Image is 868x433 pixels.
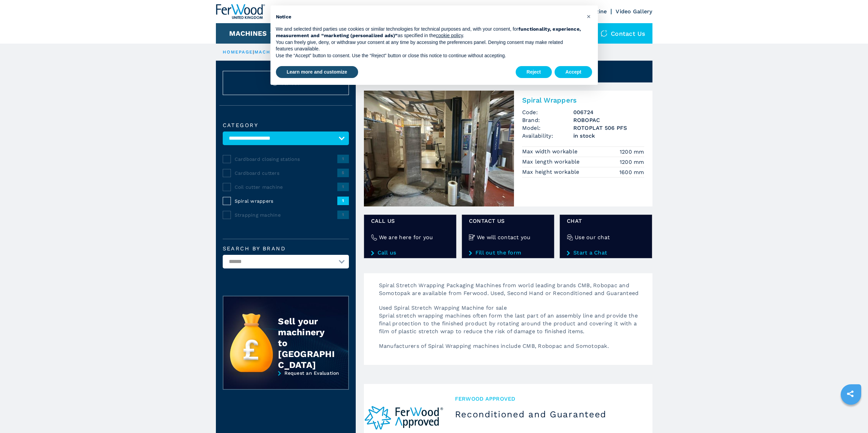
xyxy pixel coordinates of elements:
[573,132,644,140] span: in stock
[601,30,607,37] img: Contact us
[223,123,349,128] label: Category
[477,233,531,241] h4: We will contact you
[469,217,547,225] span: CONTACT US
[522,148,579,155] p: Max width workable
[235,156,337,163] span: Cardboard closing stations
[278,316,335,370] div: Sell your machinery to [GEOGRAPHIC_DATA]
[371,250,449,256] a: Call us
[337,183,349,191] span: 1
[276,66,358,78] button: Learn more and customize
[337,211,349,219] span: 1
[223,71,349,95] button: ResetCancel
[522,168,581,176] p: Max height workable
[276,26,581,38] strong: functionality, experience, measurement and “marketing (personalized ads)”
[337,169,349,177] span: 5
[594,23,652,44] div: Contact us
[584,11,594,22] button: Close this notice
[620,148,644,156] em: 1200 mm
[229,29,267,37] button: Machines
[469,234,475,241] img: We will contact you
[567,234,573,241] img: Use our chat
[216,4,265,19] img: Ferwood
[253,49,254,55] span: |
[364,91,514,206] img: Spiral Wrappers ROBOPAC ROTOPLAT 506 PFS
[223,370,349,395] a: Request an Evaluation
[522,132,573,140] span: Availability:
[254,49,284,55] a: machines
[455,409,642,420] h3: Reconditioned and Guaranteed
[575,233,610,241] h4: Use our chat
[842,385,859,402] a: sharethis
[379,233,433,241] h4: We are here for you
[276,39,582,52] p: You can freely give, deny, or withdraw your consent at any time by accessing the preferences pane...
[522,108,573,116] span: Code:
[372,281,652,304] p: Spiral Stretch Wrapping Packaging Machines from world leading brands CMB, Robopac and Somotopak a...
[235,170,337,176] span: Cardboard cutters
[235,212,337,218] span: Strapping machine
[522,96,644,104] h2: Spiral Wrappers
[573,116,644,124] h3: ROBOPAC
[372,304,652,342] p: Used Spiral Stretch Wrapping Machine for sale Sprial stretch wrapping machines often form the las...
[567,250,645,256] a: Start a Chat
[372,342,652,357] p: Manufacturers of Spiral Wrapping machines include CMB, Robopac and Somotopak.
[455,395,642,403] span: Ferwood Approved
[337,155,349,163] span: 1
[371,234,377,241] img: We are here for you
[522,158,582,166] p: Max length workable
[587,12,591,20] span: ×
[567,217,645,225] span: CHAT
[371,217,449,225] span: Call us
[522,116,573,124] span: Brand:
[337,197,349,205] span: 1
[235,198,337,204] span: Spiral wrappers
[522,124,573,132] span: Model:
[839,402,863,428] iframe: Chat
[555,66,592,78] button: Accept
[223,246,349,251] label: Search by brand
[619,168,644,176] em: 1600 mm
[223,49,253,55] a: HOMEPAGE
[616,8,652,15] a: Video Gallery
[276,14,582,20] h2: Notice
[469,250,547,256] a: Fill out the form
[573,108,644,116] h3: 006724
[573,124,644,132] h3: ROTOPLAT 506 PFS
[364,91,652,206] a: Spiral Wrappers ROBOPAC ROTOPLAT 506 PFSSpiral WrappersCode:006724Brand:ROBOPACModel:ROTOPLAT 506...
[516,66,552,78] button: Reject
[436,33,463,38] a: cookie policy
[235,184,337,190] span: Coil cutter machine
[276,26,582,39] p: We and selected third parties use cookies or similar technologies for technical purposes and, wit...
[620,158,644,166] em: 1200 mm
[276,52,582,59] p: Use the “Accept” button to consent. Use the “Reject” button or close this notice to continue with...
